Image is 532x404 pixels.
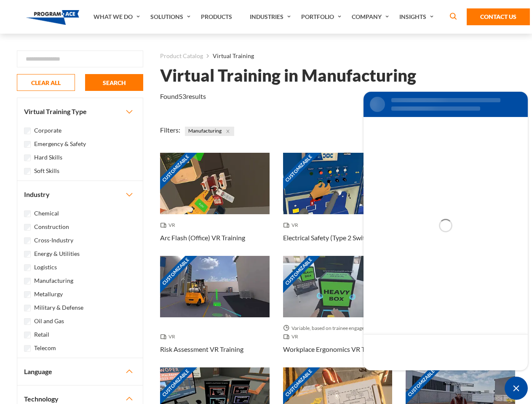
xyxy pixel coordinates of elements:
[17,74,75,91] button: CLEAR ALL
[160,126,180,134] span: Filters:
[24,318,31,325] input: Oil and Gas
[185,127,234,136] span: Manufacturing
[34,209,59,218] label: Chemical
[160,221,179,229] span: VR
[283,324,393,332] span: Variable, based on trainee engagement with exercises.
[223,127,233,136] button: Close
[160,50,515,61] nav: breadcrumb
[26,10,80,25] img: Program-Ace
[24,154,31,161] input: Hard Skills
[34,166,59,175] label: Soft Skills
[160,91,206,101] p: Found results
[283,332,302,341] span: VR
[24,128,31,134] input: Corporate
[34,303,83,312] label: Military & Defense
[17,358,143,385] button: Language
[160,344,243,354] h3: Risk Assessment VR Training
[24,224,31,231] input: Construction
[24,332,31,338] input: Retail
[24,291,31,298] input: Metallurgy
[34,263,57,272] label: Logistics
[283,233,393,243] h3: Electrical Safety (Type 2 Switchgear) VR Training
[467,8,530,25] a: Contact Us
[24,141,31,148] input: Emergency & Safety
[160,332,179,341] span: VR
[34,126,61,135] label: Corporate
[24,251,31,258] input: Energy & Utilities
[160,233,245,243] h3: Arc Flash (Office) VR Training
[17,98,143,125] button: Virtual Training Type
[160,153,270,256] a: Customizable Thumbnail - Arc Flash (Office) VR Training VR Arc Flash (Office) VR Training
[505,377,528,400] div: Chat Widget
[24,210,31,217] input: Chemical
[203,50,254,61] li: Virtual Training
[34,222,69,231] label: Construction
[283,344,385,354] h3: Workplace Ergonomics VR Training
[24,237,31,244] input: Cross-Industry
[24,278,31,284] input: Manufacturing
[24,305,31,311] input: Military & Defense
[34,249,80,258] label: Energy & Utilities
[24,345,31,352] input: Telecom
[361,90,530,372] iframe: SalesIQ Chat Window
[17,181,143,208] button: Industry
[283,256,393,367] a: Customizable Thumbnail - Workplace Ergonomics VR Training Variable, based on trainee engagement w...
[160,256,270,367] a: Customizable Thumbnail - Risk Assessment VR Training VR Risk Assessment VR Training
[160,68,416,83] h1: Virtual Training in Manufacturing
[34,330,49,339] label: Retail
[283,221,302,229] span: VR
[34,236,73,245] label: Cross-Industry
[34,290,63,299] label: Metallurgy
[24,264,31,271] input: Logistics
[24,168,31,175] input: Soft Skills
[160,50,203,61] a: Product Catalog
[34,139,86,149] label: Emergency & Safety
[34,153,62,162] label: Hard Skills
[34,343,56,353] label: Telecom
[34,316,64,326] label: Oil and Gas
[505,377,528,400] span: Minimize live chat window
[179,92,186,100] em: 53
[34,276,73,285] label: Manufacturing
[283,153,393,256] a: Customizable Thumbnail - Electrical Safety (Type 2 Switchgear) VR Training VR Electrical Safety (...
